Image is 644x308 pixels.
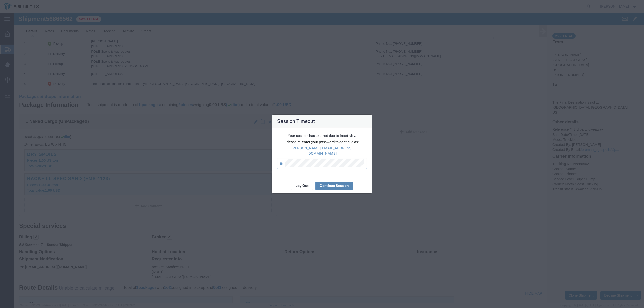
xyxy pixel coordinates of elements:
h4: Session Timeout [277,117,315,125]
p: [PERSON_NAME][EMAIL_ADDRESS][DOMAIN_NAME] [277,146,367,156]
button: Continue Session [315,182,353,190]
button: Log Out [291,182,313,190]
p: Please re-enter your password to continue as: [277,139,367,145]
p: Your session has expired due to inactivity. [277,133,367,138]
